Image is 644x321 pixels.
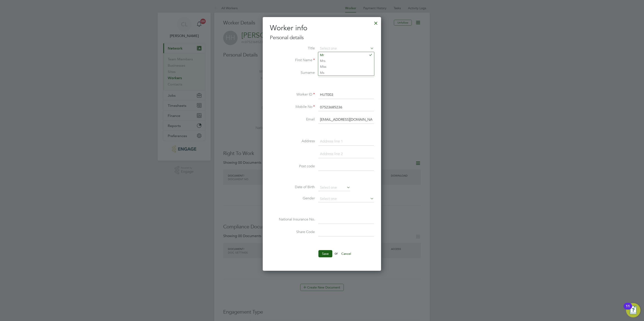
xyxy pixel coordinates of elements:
li: Mrs [318,58,374,64]
button: Save [318,250,332,257]
label: Post code [270,164,315,169]
label: Email [270,117,315,122]
input: Select one [318,184,350,191]
label: Gender [270,196,315,201]
div: 11 [626,306,630,312]
label: Mobile No [270,105,315,109]
li: Ms [318,70,374,76]
input: Address line 1 [318,138,374,146]
input: Select one [318,45,374,52]
li: or [270,250,374,262]
label: First Name [270,58,315,63]
li: Mr [318,52,374,58]
h3: Personal details [270,35,374,41]
li: Miss [318,64,374,70]
input: Select one [318,196,374,202]
label: Worker ID [270,92,315,97]
button: Cancel [338,250,355,257]
label: Date of Birth [270,185,315,190]
h2: Worker info [270,23,374,33]
label: Address [270,139,315,144]
label: Title [270,46,315,51]
input: Address line 2 [318,150,374,158]
label: Share Code [270,230,315,234]
label: National Insurance No. [270,217,315,222]
label: Surname [270,70,315,75]
button: Open Resource Center, 11 new notifications [626,303,640,317]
